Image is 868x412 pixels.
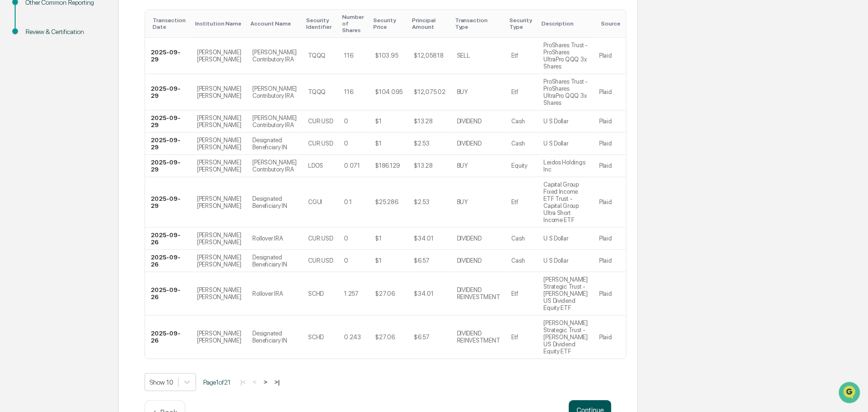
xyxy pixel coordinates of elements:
[593,38,626,74] td: Plaid
[544,276,588,311] div: [PERSON_NAME] Strategic Trust - [PERSON_NAME] US Dividend Equity ETF
[197,330,241,344] div: [PERSON_NAME] [PERSON_NAME]
[414,162,432,169] div: $13.28
[375,162,400,169] div: $186.129
[414,118,432,125] div: $13.28
[145,272,191,316] td: 2025-09-26
[145,177,191,228] td: 2025-09-29
[65,115,121,132] a: 🗄️Attestations
[67,160,114,167] a: Powered byPylon
[544,319,588,355] div: [PERSON_NAME] Strategic Trust - [PERSON_NAME] US Dividend Equity ETF
[838,381,863,406] iframe: Open customer support
[512,257,525,264] div: Cash
[344,118,348,125] div: 0
[197,232,241,246] div: [PERSON_NAME] [PERSON_NAME]
[308,257,333,264] div: CUR:USD
[593,316,626,359] td: Plaid
[247,155,303,177] td: [PERSON_NAME] Contributory IRA
[593,272,626,316] td: Plaid
[414,198,430,206] div: $2.53
[32,72,155,82] div: Start new chat
[145,133,191,155] td: 2025-09-29
[247,133,303,155] td: Designated Beneficiary IN
[238,378,249,386] button: |<
[308,334,324,341] div: SCHD
[145,74,191,111] td: 2025-09-29
[412,17,447,30] div: Toggle SortBy
[342,14,366,34] div: Toggle SortBy
[203,378,231,386] span: Page 1 of 21
[9,20,172,35] p: How can we help?
[457,52,470,59] div: SELL
[457,330,500,344] div: DIVIDEND REINVESTMENT
[26,27,103,37] div: Review & Certification
[32,82,120,89] div: We're available if you need us!
[457,162,468,169] div: BUY
[544,235,568,242] div: U S Dollar
[308,162,323,169] div: LDOS
[455,17,502,30] div: Toggle SortBy
[251,20,299,27] div: Toggle SortBy
[308,118,333,125] div: CUR:USD
[414,235,433,242] div: $34.01
[375,118,381,125] div: $1
[261,378,270,386] button: >
[344,162,360,169] div: 0.071
[512,334,518,341] div: Etf
[145,316,191,359] td: 2025-09-26
[247,111,303,133] td: [PERSON_NAME] Contributory IRA
[593,155,626,177] td: Plaid
[145,228,191,250] td: 2025-09-26
[344,290,359,297] div: 1.257
[247,272,303,316] td: Rollover IRA
[197,195,241,209] div: [PERSON_NAME] [PERSON_NAME]
[195,20,243,27] div: Toggle SortBy
[414,257,430,264] div: $6.57
[512,162,527,169] div: Equity
[375,334,395,341] div: $27.06
[457,140,481,147] div: DIVIDEND
[457,235,481,242] div: DIVIDEND
[197,85,241,99] div: [PERSON_NAME] [PERSON_NAME]
[601,20,622,27] div: Toggle SortBy
[544,181,588,223] div: Capital Group Fixed Income ETF Trust - Capital Group Ultra Short Income ETF
[9,72,26,89] img: 1746055101610-c473b297-6a78-478c-a979-82029cc54cd1
[414,290,433,297] div: $34.01
[414,52,443,59] div: $12,058.18
[250,378,259,386] button: <
[593,74,626,111] td: Plaid
[9,120,17,128] div: 🖐️
[375,88,403,95] div: $104.095
[544,42,588,70] div: ProShares Trust - ProShares UltraPro QQQ 3x Shares
[308,198,322,206] div: CGUI
[544,257,568,264] div: U S Dollar
[272,378,283,386] button: >|
[306,17,335,30] div: Toggle SortBy
[6,115,65,132] a: 🖐️Preclearance
[593,111,626,133] td: Plaid
[308,235,333,242] div: CUR:USD
[375,257,381,264] div: $1
[375,198,398,206] div: $25.286
[247,250,303,272] td: Designated Beneficiary IN
[457,257,481,264] div: DIVIDEND
[308,140,333,147] div: CUR:USD
[544,78,588,106] div: ProShares Trust - ProShares UltraPro QQQ 3x Shares
[247,74,303,111] td: [PERSON_NAME] Contributory IRA
[512,88,518,95] div: Etf
[9,138,17,146] div: 🔎
[375,235,381,242] div: $1
[512,52,518,59] div: Etf
[19,137,60,146] span: Data Lookup
[542,20,590,27] div: Toggle SortBy
[512,235,525,242] div: Cash
[153,17,188,30] div: Toggle SortBy
[247,177,303,228] td: Designated Beneficiary IN
[308,290,324,297] div: SCHD
[197,159,241,173] div: [PERSON_NAME] [PERSON_NAME]
[197,137,241,151] div: [PERSON_NAME] [PERSON_NAME]
[457,198,468,206] div: BUY
[544,140,568,147] div: U S Dollar
[457,88,468,95] div: BUY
